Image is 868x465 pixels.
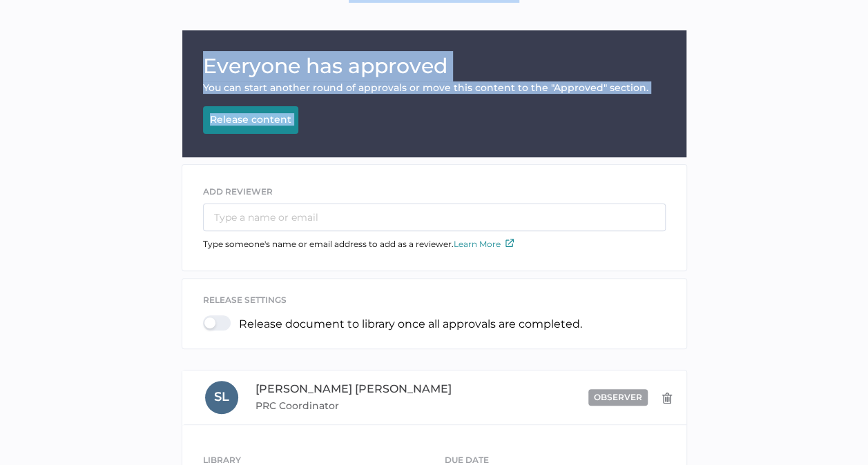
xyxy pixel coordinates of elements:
p: Release document to library once all approvals are completed. [239,317,582,330]
span: S L [214,389,229,404]
span: DUE DATE [445,455,489,465]
span: ADD REVIEWER [203,186,273,197]
button: Release content [203,106,298,134]
span: PRC Coordinator [255,397,464,414]
img: external-link-icon.7ec190a1.svg [505,239,514,247]
div: Release content [210,113,291,126]
input: Type a name or email [203,204,666,231]
div: You can start another round of approvals or move this content to the "Approved" section. [203,81,666,94]
h1: Everyone has approved [203,51,666,81]
span: LIBRARY [203,455,241,465]
span: Type someone's name or email address to add as a reviewer. [203,239,514,249]
span: [PERSON_NAME] [PERSON_NAME] [255,382,452,395]
img: delete [662,393,673,404]
span: observer [594,392,642,402]
a: Learn More [454,239,514,249]
span: release settings [203,295,287,305]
